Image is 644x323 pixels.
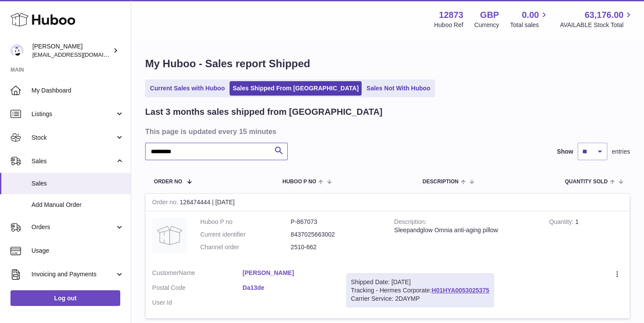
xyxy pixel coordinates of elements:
dt: Name [152,269,243,279]
div: Tracking - Hermes Corporate: [346,273,494,308]
dt: Current identifier [200,230,291,239]
span: entries [612,148,630,156]
strong: 12873 [439,9,463,21]
span: Usage [31,247,124,255]
strong: Description [394,218,427,227]
a: 63,176.00 AVAILABLE Stock Total [560,9,634,29]
span: [EMAIL_ADDRESS][DOMAIN_NAME] [32,51,129,58]
a: Current Sales with Huboo [147,81,228,96]
dt: User Id [152,299,243,307]
img: tikhon.oleinikov@sleepandglow.com [10,44,24,57]
span: Sales [31,179,124,188]
span: 63,176.00 [585,9,623,21]
div: [PERSON_NAME] [32,42,111,59]
div: 126474444 | [DATE] [146,194,630,211]
div: Shipped Date: [DATE] [351,278,489,286]
span: AVAILABLE Stock Total [560,21,634,29]
a: Log out [10,290,120,306]
dd: 8437025663002 [291,230,381,239]
span: Quantity Sold [565,179,608,185]
span: Stock [31,134,115,142]
dd: P-867073 [291,218,381,226]
dt: Huboo P no [200,218,291,226]
label: Show [557,148,573,156]
span: Listings [31,110,115,118]
span: Order No [154,179,182,185]
td: 1 [543,211,630,262]
span: Sales [31,157,115,165]
span: Customer [152,269,179,276]
a: 0.00 Total sales [510,9,549,29]
strong: Order no [152,199,180,208]
span: My Dashboard [31,86,124,95]
div: Huboo Ref [434,21,463,29]
dt: Channel order [200,243,291,251]
span: Orders [31,223,115,231]
dt: Postal Code [152,284,243,294]
a: [PERSON_NAME] [243,269,333,277]
h1: My Huboo - Sales report Shipped [145,57,630,71]
span: 0.00 [522,9,539,21]
span: Description [422,179,458,185]
h2: Last 3 months sales shipped from [GEOGRAPHIC_DATA] [145,106,383,118]
img: no-photo.jpg [152,218,187,253]
div: Sleepandglow Omnia anti-aging pillow [394,226,536,234]
span: Huboo P no [282,179,316,185]
span: Total sales [510,21,549,29]
dd: 2510-662 [291,243,381,251]
span: Add Manual Order [31,201,124,209]
strong: GBP [480,9,499,21]
a: Sales Not With Huboo [363,81,433,96]
a: Sales Shipped From [GEOGRAPHIC_DATA] [230,81,362,96]
div: Currency [474,21,499,29]
span: Invoicing and Payments [31,270,115,278]
a: Da13de [243,284,333,292]
strong: Quantity [549,218,575,227]
a: H01HYA0053025375 [432,287,489,294]
h3: This page is updated every 15 minutes [145,127,628,136]
div: Carrier Service: 2DAYMP [351,295,489,303]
